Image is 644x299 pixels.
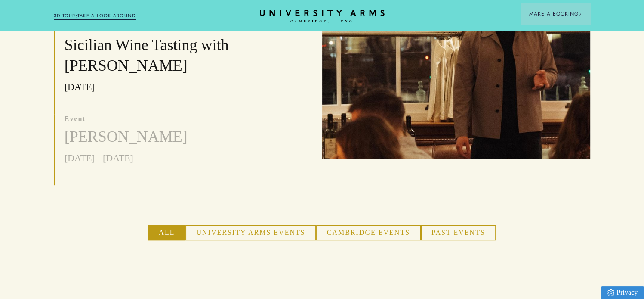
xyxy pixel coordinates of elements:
img: Privacy [607,289,614,296]
button: Make a BookingArrow icon [521,3,590,24]
h3: Sicilian Wine Tasting with [PERSON_NAME] [65,35,243,76]
a: Home [260,10,385,23]
a: 3D TOUR:TAKE A LOOK AROUND [54,12,136,20]
button: Past Events [421,225,496,240]
span: Make a Booking [529,10,582,18]
a: Privacy [601,286,644,299]
a: event Sicilian Wine Tasting with [PERSON_NAME] [DATE] [55,22,243,94]
button: Cambridge Events [316,225,421,240]
button: University Arms Events [185,225,316,240]
img: Arrow icon [579,12,582,16]
button: All [148,225,185,240]
p: event [65,114,188,124]
p: [DATE] - [DATE] [65,150,188,165]
p: [DATE] [65,79,243,94]
h3: [PERSON_NAME] [65,127,188,147]
a: event [PERSON_NAME] [DATE] - [DATE] [55,114,188,165]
